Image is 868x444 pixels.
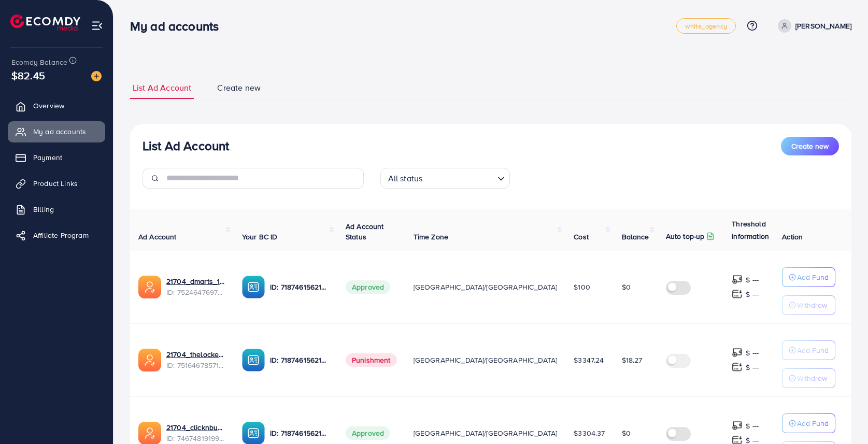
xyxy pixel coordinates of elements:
p: ID: 7187461562175750146 [270,427,329,439]
span: Action [782,232,803,242]
button: Add Fund [782,340,835,360]
p: [PERSON_NAME] [795,20,851,32]
span: Payment [33,152,62,163]
img: ic-ba-acc.ded83a64.svg [242,349,265,371]
span: Punishment [346,353,397,367]
img: top-up amount [732,362,743,373]
p: $ --- [746,420,759,432]
div: <span class='underline'>21704_dmarts_1751968678379</span></br>7524647697966678024 [166,276,225,297]
span: Create new [791,141,829,151]
img: ic-ads-acc.e4c84228.svg [138,276,161,298]
a: Product Links [8,173,105,194]
span: All status [386,171,425,186]
a: Billing [8,199,105,220]
span: ID: 7524647697966678024 [166,287,225,297]
a: Affiliate Program [8,225,105,246]
span: [GEOGRAPHIC_DATA]/[GEOGRAPHIC_DATA] [414,428,558,438]
button: Add Fund [782,413,835,433]
span: Product Links [33,178,78,189]
span: ID: 7516467857187029008 [166,360,225,370]
p: Threshold information [732,218,782,242]
img: logo [10,15,80,31]
img: top-up amount [732,289,743,299]
img: top-up amount [732,347,743,358]
button: Withdraw [782,368,835,388]
span: white_agency [685,23,727,30]
span: Create new [217,82,261,94]
span: Time Zone [414,232,448,242]
img: ic-ba-acc.ded83a64.svg [242,276,265,298]
p: Add Fund [797,417,829,429]
span: Ecomdy Balance [11,57,67,67]
div: <span class='underline'>21704_thelocketlab_1750064069407</span></br>7516467857187029008 [166,349,225,370]
span: $0 [622,282,631,292]
span: Overview [33,101,64,111]
button: Create new [781,137,839,155]
a: [PERSON_NAME] [774,19,851,33]
span: List Ad Account [133,82,191,94]
h3: My ad accounts [130,19,227,34]
p: ID: 7187461562175750146 [270,354,329,366]
span: Your BC ID [242,232,278,242]
span: $82.45 [11,68,45,83]
img: ic-ads-acc.e4c84228.svg [138,349,161,371]
h3: List Ad Account [143,138,229,153]
span: $3347.24 [574,355,604,365]
p: Withdraw [797,372,827,384]
span: $0 [622,428,631,438]
img: top-up amount [732,420,743,431]
p: $ --- [746,274,759,286]
span: Balance [622,232,649,242]
div: Search for option [380,168,510,189]
iframe: Chat [824,397,860,436]
span: Cost [574,232,589,242]
span: [GEOGRAPHIC_DATA]/[GEOGRAPHIC_DATA] [414,282,558,292]
span: Approved [346,280,390,294]
p: Add Fund [797,271,829,283]
span: $3304.37 [574,428,605,438]
a: Payment [8,147,105,168]
img: menu [91,20,103,32]
span: My ad accounts [33,126,86,137]
a: 21704_clicknbuypk_1738658630816 [166,422,225,433]
p: $ --- [746,288,759,300]
span: Approved [346,426,390,440]
span: Ad Account [138,232,177,242]
p: Auto top-up [666,230,705,242]
span: Billing [33,204,54,214]
img: top-up amount [732,274,743,285]
span: [GEOGRAPHIC_DATA]/[GEOGRAPHIC_DATA] [414,355,558,365]
a: 21704_dmarts_1751968678379 [166,276,225,287]
button: Withdraw [782,295,835,315]
a: 21704_thelocketlab_1750064069407 [166,349,225,360]
span: $100 [574,282,590,292]
p: $ --- [746,361,759,374]
p: Add Fund [797,344,829,356]
p: $ --- [746,347,759,359]
img: image [91,71,102,81]
div: <span class='underline'>21704_clicknbuypk_1738658630816</span></br>7467481919945572369 [166,422,225,443]
button: Add Fund [782,267,835,287]
p: Withdraw [797,299,827,311]
span: Ad Account Status [346,221,384,242]
a: Overview [8,95,105,116]
input: Search for option [425,169,493,186]
span: ID: 7467481919945572369 [166,433,225,443]
p: ID: 7187461562175750146 [270,281,329,293]
span: Affiliate Program [33,230,89,240]
a: white_agency [676,18,736,34]
a: My ad accounts [8,121,105,142]
span: $18.27 [622,355,643,365]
